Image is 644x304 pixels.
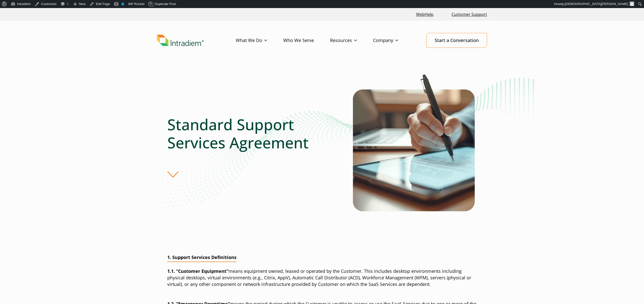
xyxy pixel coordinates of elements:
a: Customer Support [450,9,489,20]
div: No index [121,3,124,6]
a: Link opens in a new window [414,9,435,20]
h1: Standard Support Services Agreement [167,115,322,152]
strong: 1.1. “Customer Equipment” [167,268,228,274]
span: [DEMOGRAPHIC_DATA][PERSON_NAME] [565,2,628,6]
strong: 1. Support Services Definitions [167,254,236,260]
a: Who We Serve [283,33,330,48]
a: Link to homepage of Intradiem [157,35,236,46]
a: What We Do [236,33,283,48]
p: means equipment owned, leased or operated by the Customer. This includes desktop environments inc... [167,268,477,288]
a: Company [373,33,414,48]
a: Start a Conversation [426,33,487,48]
img: Intradiem [157,35,204,46]
a: Resources [330,33,373,48]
